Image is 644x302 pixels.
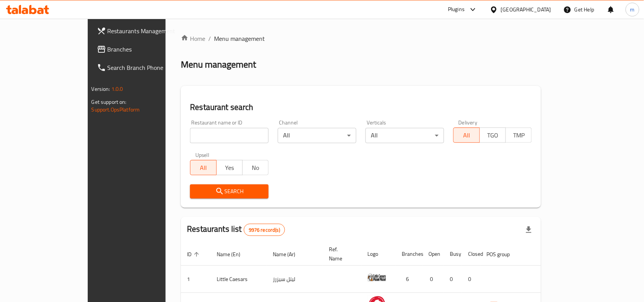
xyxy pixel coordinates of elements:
span: TGO [483,130,503,141]
div: All [365,128,444,143]
label: Delivery [459,120,478,125]
td: Little Caesars [211,266,267,293]
div: Total records count [244,224,285,236]
a: Search Branch Phone [91,58,195,77]
span: POS group [486,250,520,259]
span: All [193,162,213,173]
div: Export file [520,221,538,239]
td: 0 [422,266,444,293]
span: Menu management [214,34,265,43]
span: Name (Ar) [273,250,305,259]
span: 1.0.0 [111,84,123,94]
div: [GEOGRAPHIC_DATA] [501,5,551,14]
span: Search Branch Phone [108,63,189,72]
a: Support.OpsPlatform [92,105,140,115]
td: ليتل سيزرز [267,266,323,293]
a: Restaurants Management [91,22,195,40]
h2: Restaurant search [190,102,532,113]
li: / [208,34,211,43]
span: No [246,162,266,173]
td: 0 [462,266,480,293]
label: Upsell [195,152,209,158]
th: Branches [396,242,422,266]
button: All [453,128,480,143]
div: Plugins [448,5,465,14]
button: TMP [506,128,532,143]
a: Branches [91,40,195,58]
span: Restaurants Management [108,26,189,36]
span: All [457,130,477,141]
h2: Menu management [181,58,256,71]
button: Yes [216,160,243,175]
span: Version: [92,84,110,94]
span: m [630,5,635,14]
th: Logo [361,242,396,266]
td: 0 [444,266,462,293]
span: Yes [220,162,240,173]
td: 6 [396,266,422,293]
button: Search [190,184,269,199]
span: Branches [108,45,189,54]
span: Ref. Name [329,245,352,263]
th: Busy [444,242,462,266]
h2: Restaurants list [187,223,285,236]
span: TMP [509,130,529,141]
input: Search for restaurant name or ID.. [190,128,269,143]
span: Search [196,187,262,196]
th: Closed [462,242,480,266]
div: All [278,128,356,143]
td: 1 [181,266,211,293]
span: Get support on: [92,97,127,107]
th: Open [422,242,444,266]
button: TGO [480,128,506,143]
img: Little Caesars [367,268,386,287]
span: 9976 record(s) [244,226,285,234]
button: All [190,160,216,175]
span: Name (En) [217,250,250,259]
span: ID [187,250,201,259]
nav: breadcrumb [181,34,541,43]
button: No [242,160,269,175]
